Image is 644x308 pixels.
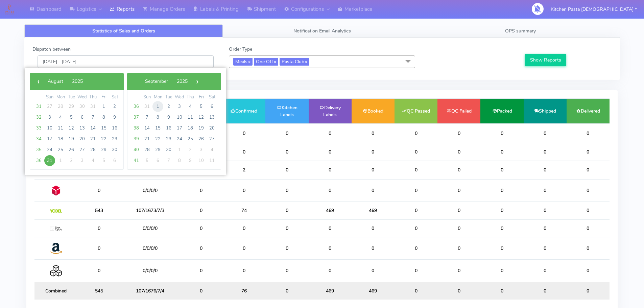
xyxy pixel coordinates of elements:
[192,76,202,87] button: ›
[163,94,174,101] th: weekday
[309,237,352,259] td: 0
[44,94,55,101] th: weekday
[196,144,207,155] span: 3
[309,99,352,123] td: Delivery Labels
[50,209,62,213] img: Yodel
[309,143,352,161] td: 0
[109,94,120,101] th: weekday
[180,282,222,300] td: 0
[524,179,567,202] td: 0
[50,185,62,196] img: DPD
[109,123,120,134] span: 16
[247,58,251,65] a: x
[180,202,222,219] td: 0
[163,101,174,112] span: 2
[567,161,610,179] td: 0
[33,101,44,112] span: 31
[120,282,180,300] td: 107/1676/7/4
[222,99,265,123] td: Confirmed
[120,179,180,202] td: 0/0/0/0
[567,143,610,161] td: 0
[222,143,265,161] td: 0
[32,46,71,53] label: Dispatch between
[222,237,265,259] td: 0
[265,123,308,143] td: 0
[141,76,172,87] button: September
[352,260,395,282] td: 0
[152,112,163,123] span: 8
[152,134,163,144] span: 22
[77,112,88,123] span: 6
[524,123,567,143] td: 0
[524,99,567,123] td: Shipped
[98,94,109,101] th: weekday
[44,144,55,155] span: 24
[352,179,395,202] td: 0
[437,179,480,202] td: 0
[130,77,202,83] bs-datepicker-navigation-view: ​ ​ ​
[174,112,185,123] span: 10
[480,161,523,179] td: 0
[66,101,77,112] span: 29
[352,237,395,259] td: 0
[66,144,77,155] span: 26
[120,260,180,282] td: 0/0/0/0
[207,134,217,144] span: 27
[131,123,142,134] span: 38
[33,112,44,123] span: 32
[180,260,222,282] td: 0
[567,237,610,259] td: 0
[524,282,567,300] td: 0
[55,144,66,155] span: 25
[265,179,308,202] td: 0
[174,155,185,166] span: 8
[309,282,352,300] td: 469
[352,123,395,143] td: 0
[207,155,217,166] span: 11
[480,123,523,143] td: 0
[98,155,109,166] span: 5
[109,155,120,166] span: 6
[88,101,98,112] span: 31
[185,94,196,101] th: weekday
[196,123,207,134] span: 19
[109,144,120,155] span: 30
[222,202,265,219] td: 74
[77,101,88,112] span: 30
[207,123,217,134] span: 20
[172,76,192,87] button: 2025
[280,58,309,66] span: Pasta Club
[480,260,523,282] td: 0
[207,101,217,112] span: 6
[152,101,163,112] span: 1
[254,58,278,66] span: One Off
[352,202,395,219] td: 469
[196,112,207,123] span: 12
[524,260,567,282] td: 0
[163,134,174,144] span: 23
[309,260,352,282] td: 0
[152,144,163,155] span: 29
[437,237,480,259] td: 0
[222,161,265,179] td: 2
[174,144,185,155] span: 1
[88,112,98,123] span: 7
[524,161,567,179] td: 0
[567,202,610,219] td: 0
[120,219,180,237] td: 0/0/0/0
[567,179,610,202] td: 0
[44,155,55,166] span: 31
[505,28,536,34] span: OPS summary
[196,155,207,166] span: 10
[265,99,308,123] td: Kitchen Labels
[25,68,226,175] bs-daterangepicker-container: calendar
[142,134,152,144] span: 21
[395,99,437,123] td: QC Passed
[437,143,480,161] td: 0
[265,282,308,300] td: 0
[142,112,152,123] span: 7
[293,28,351,34] span: Notification Email Analytics
[185,101,196,112] span: 4
[152,155,163,166] span: 6
[524,143,567,161] td: 0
